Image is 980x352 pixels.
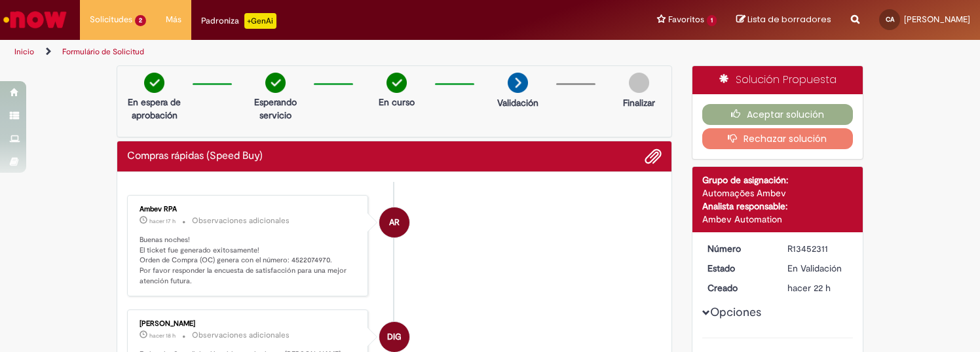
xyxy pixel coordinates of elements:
span: Solicitudes [90,13,132,26]
span: CA [886,15,894,24]
div: Ambev RPA [140,205,358,213]
div: Solución Propuesta [692,66,863,94]
img: ServiceNow [1,7,69,33]
span: Más [166,13,181,26]
p: Esperando servicio [244,96,307,122]
time: 27/08/2025 11:59:25 [787,282,831,294]
div: [PERSON_NAME] [140,320,358,328]
small: Observaciones adicionales [192,330,290,341]
ul: Rutas de acceso a la página [10,40,643,64]
p: +GenAi [244,13,276,29]
div: Diego Ignacio Galarce Castro [379,322,409,352]
div: Analista responsable: [702,200,854,213]
span: Favoritos [668,13,704,26]
a: Lista de borradores [736,14,831,26]
button: Agregar archivos adjuntos [645,148,662,165]
h2: Compras rápidas (Speed Buy) Historial de tickets [127,150,263,162]
span: hacer 18 h [149,332,176,340]
span: [PERSON_NAME] [904,14,970,25]
div: Ambev RPA [379,207,409,238]
time: 27/08/2025 17:31:55 [149,217,176,225]
small: Observaciones adicionales [192,215,290,226]
time: 27/08/2025 16:38:01 [149,332,176,340]
span: hacer 22 h [787,282,831,294]
dt: Número [698,242,778,255]
img: check-circle-green.png [386,73,407,93]
div: R13452311 [787,242,848,255]
a: Formulário de Solicitud [62,46,144,57]
span: hacer 17 h [149,217,176,225]
div: Ambev Automation [702,213,854,226]
p: Validación [497,96,538,109]
p: En curso [379,96,415,109]
div: En Validación [787,262,848,275]
span: 1 [707,15,717,26]
dt: Creado [698,281,778,294]
img: arrow-next.png [508,73,528,93]
img: img-circle-grey.png [629,73,649,93]
span: 2 [135,15,146,26]
div: Automações Ambev [702,186,854,200]
p: Buenas noches! El ticket fue generado exitosamente! Orden de Compra (OC) genera con el número: 45... [140,235,358,287]
span: Lista de borradores [747,13,831,26]
span: AR [389,207,400,238]
button: Aceptar solución [702,104,854,125]
dt: Estado [698,262,778,275]
div: 27/08/2025 12:59:25 [787,281,848,294]
img: check-circle-green.png [265,73,286,93]
p: En espera de aprobación [122,96,186,122]
div: Padroniza [201,13,276,29]
div: Grupo de asignación: [702,173,854,186]
a: Inicio [14,46,34,57]
p: Finalizar [623,96,655,109]
img: check-circle-green.png [144,73,164,93]
button: Rechazar solución [702,128,854,149]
